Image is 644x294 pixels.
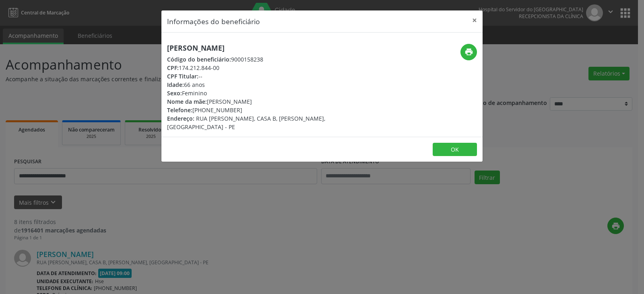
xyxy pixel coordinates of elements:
[167,56,231,63] span: Código do beneficiário:
[167,72,198,80] span: CPF Titular:
[167,16,260,27] h5: Informações do beneficiário
[167,106,192,114] span: Telefone:
[466,10,483,30] button: Close
[167,115,325,131] span: RUA [PERSON_NAME], CASA B, [PERSON_NAME], [GEOGRAPHIC_DATA] - PE
[167,89,370,97] div: Feminino
[167,64,370,72] div: 174.212.844-00
[167,44,370,52] h5: [PERSON_NAME]
[460,44,477,60] button: print
[167,106,370,114] div: [PHONE_NUMBER]
[167,115,194,122] span: Endereço:
[167,97,370,106] div: [PERSON_NAME]
[167,81,184,88] span: Idade:
[167,80,370,89] div: 66 anos
[464,47,473,56] i: print
[167,72,370,80] div: --
[433,143,477,156] button: OK
[167,64,179,72] span: CPF:
[167,98,207,105] span: Nome da mãe:
[167,55,370,64] div: 9000158238
[167,89,182,97] span: Sexo:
